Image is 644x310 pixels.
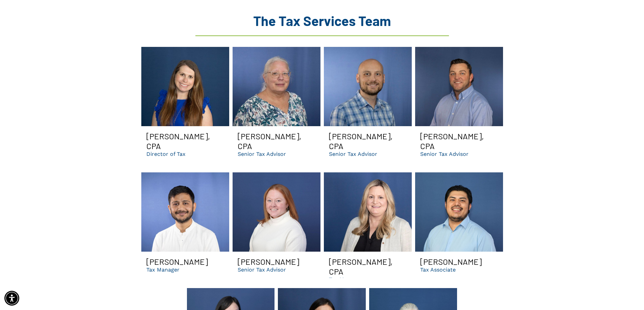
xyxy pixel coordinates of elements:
a: Michelle Smiling | Dental CPA and accounting consultants in GA [141,47,229,126]
span: The Tax Services Team [253,12,391,29]
a: Gopal CPA smiling | Best dental support organization and accounting firm in GA [141,172,229,252]
p: Tax Manager [146,266,180,273]
h3: [PERSON_NAME] [420,257,482,266]
p: Senior Tax Advisor [238,151,286,157]
p: Senior Tax Advisor [238,266,286,273]
h3: [PERSON_NAME], CPA [420,131,498,151]
a: Jamie smiling | Dental CPA firm in GA for bookkeeping, managerial accounting, taxes [233,47,320,126]
h3: [PERSON_NAME], CPA [146,131,224,151]
h3: [PERSON_NAME], CPA [329,257,407,276]
h3: [PERSON_NAME], CPA [238,131,315,151]
a: Dental CPA Libby Smiling | Best accountants for DSOs and tax services [324,172,412,252]
p: Director of Tax [146,151,186,157]
p: Senior Tax Advisor [420,151,469,157]
h3: [PERSON_NAME] [238,257,299,266]
div: Accessibility Menu [4,291,19,306]
p: Tax Associate [420,266,456,273]
p: Senior Tax Advisor [329,151,377,157]
h3: [PERSON_NAME], CPA [329,131,407,151]
p: Tax Manager [329,276,362,283]
h3: [PERSON_NAME] [146,257,208,266]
